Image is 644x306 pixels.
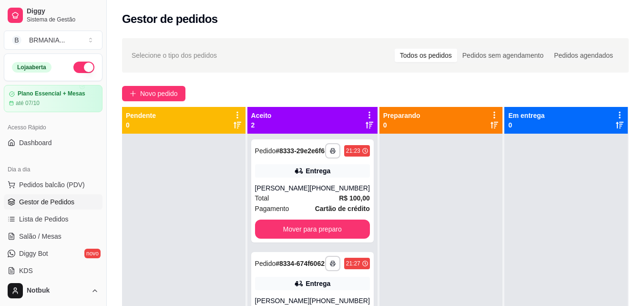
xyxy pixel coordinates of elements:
[255,183,310,193] div: [PERSON_NAME]
[310,183,370,193] div: [PHONE_NUMBER]
[18,90,85,97] article: Plano Essencial + Mesas
[4,194,102,210] a: Gestor de Pedidos
[255,260,276,267] span: Pedido
[122,11,218,27] h2: Gestor de pedidos
[19,138,52,148] span: Dashboard
[4,177,102,192] button: Pedidos balcão (PDV)
[251,111,272,120] p: Aceito
[19,214,69,224] span: Lista de Pedidos
[19,266,33,275] span: KDS
[255,147,276,155] span: Pedido
[4,263,102,278] a: KDS
[508,120,544,130] p: 0
[19,180,85,190] span: Pedidos balcão (PDV)
[4,211,102,227] a: Lista de Pedidos
[126,111,156,120] p: Pendente
[27,16,99,23] span: Sistema de Gestão
[4,162,102,177] div: Dia a dia
[12,62,51,73] div: Loja aberta
[315,205,370,212] strong: Cartão de crédito
[4,135,102,150] a: Dashboard
[4,279,102,302] button: Notbuk
[19,232,61,241] span: Salão / Mesas
[346,260,360,267] div: 21:27
[276,260,325,267] strong: # 8334-674f6062
[339,194,370,202] strong: R$ 100,00
[4,229,102,244] a: Salão / Mesas
[27,7,99,16] span: Diggy
[126,120,156,130] p: 0
[4,85,102,112] a: Plano Essencial + Mesasaté 07/10
[549,49,618,62] div: Pedidos agendados
[4,246,102,261] a: Diggy Botnovo
[383,111,420,120] p: Preparando
[276,147,325,155] strong: # 8333-29e2e6f6
[306,279,330,288] div: Entrega
[140,88,178,99] span: Novo pedido
[132,50,217,61] span: Selecione o tipo dos pedidos
[457,49,549,62] div: Pedidos sem agendamento
[251,120,272,130] p: 2
[395,49,457,62] div: Todos os pedidos
[255,220,370,239] button: Mover para preparo
[4,4,102,27] a: DiggySistema de Gestão
[255,296,310,306] div: [PERSON_NAME]
[346,147,360,155] div: 21:23
[306,166,330,176] div: Entrega
[19,249,48,258] span: Diggy Bot
[383,120,420,130] p: 0
[16,99,40,107] article: até 07/10
[130,90,136,97] span: plus
[4,31,102,50] button: Select a team
[255,203,289,214] span: Pagamento
[122,86,185,101] button: Novo pedido
[29,35,65,45] div: BRMANIA ...
[310,296,370,306] div: [PHONE_NUMBER]
[255,193,269,203] span: Total
[12,35,21,45] span: B
[508,111,544,120] p: Em entrega
[73,62,94,73] button: Alterar Status
[4,120,102,135] div: Acesso Rápido
[27,286,87,295] span: Notbuk
[19,197,74,207] span: Gestor de Pedidos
